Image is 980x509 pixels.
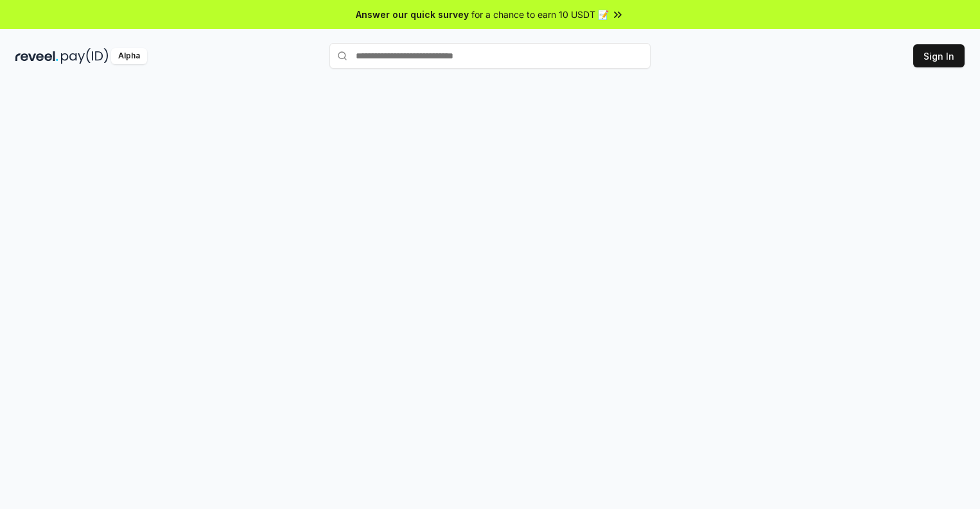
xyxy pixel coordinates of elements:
[61,48,109,64] img: pay_id
[15,48,58,64] img: reveel_dark
[913,44,965,67] button: Sign In
[471,8,609,21] span: for a chance to earn 10 USDT 📝
[356,8,469,21] span: Answer our quick survey
[111,48,147,64] div: Alpha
